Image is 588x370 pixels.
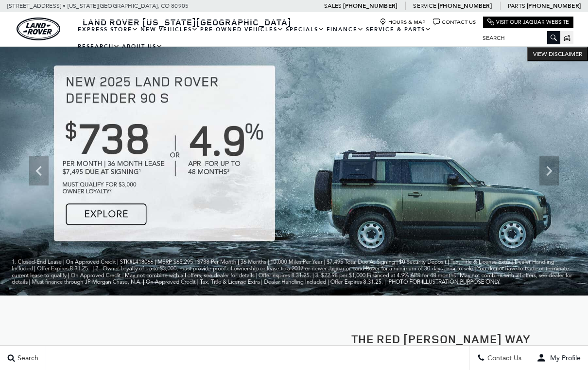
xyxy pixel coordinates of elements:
[324,2,342,9] span: Sales
[139,21,199,38] a: New Vehicles
[485,354,521,362] span: Contact Us
[199,21,285,38] a: Pre-Owned Vehicles
[413,2,436,9] span: Service
[77,21,139,38] a: EXPRESS STORE
[15,354,38,362] span: Search
[365,21,432,38] a: Service & Parts
[487,18,569,26] a: Visit Our Jaguar Website
[121,38,164,55] a: About Us
[527,47,588,61] button: VIEW DISCLAIMER
[326,21,365,38] a: Finance
[527,2,581,10] a: [PHONE_NUMBER]
[7,2,189,9] a: [STREET_ADDRESS] • [US_STATE][GEOGRAPHIC_DATA], CO 80905
[301,333,581,345] h2: The Red [PERSON_NAME] Way
[438,2,492,10] a: [PHONE_NUMBER]
[475,32,560,44] input: Search
[17,18,60,40] a: land-rover
[17,18,60,40] img: Land Rover
[546,354,581,362] span: My Profile
[380,18,426,26] a: Hours & Map
[343,2,397,10] a: [PHONE_NUMBER]
[529,346,588,370] button: user-profile-menu
[433,18,476,26] a: Contact Us
[533,50,582,58] span: VIEW DISCLAIMER
[83,16,292,28] span: Land Rover [US_STATE][GEOGRAPHIC_DATA]
[77,21,475,55] nav: Main Navigation
[508,2,525,9] span: Parts
[77,16,297,28] a: Land Rover [US_STATE][GEOGRAPHIC_DATA]
[77,38,121,55] a: Research
[285,21,326,38] a: Specials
